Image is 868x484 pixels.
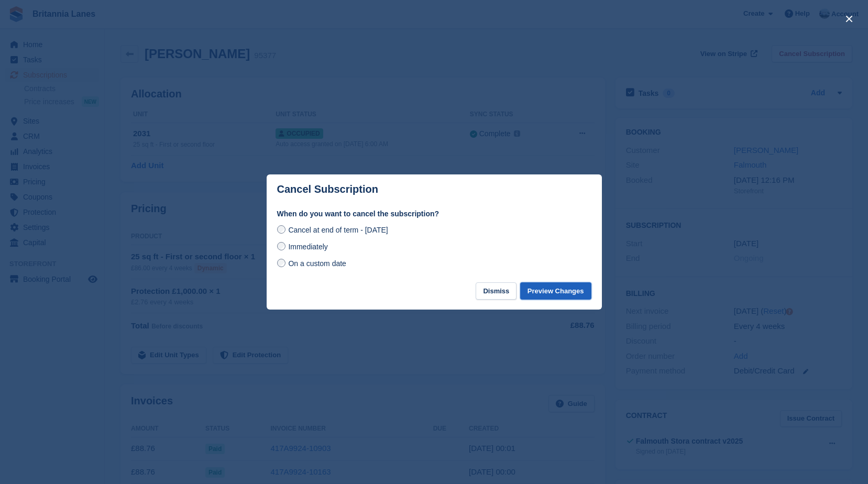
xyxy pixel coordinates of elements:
label: When do you want to cancel the subscription? [277,208,591,219]
span: On a custom date [288,259,346,268]
input: On a custom date [277,259,285,267]
button: Preview Changes [520,282,591,300]
button: Dismiss [476,282,517,300]
input: Immediately [277,242,285,250]
span: Immediately [288,243,327,251]
input: Cancel at end of term - [DATE] [277,225,285,234]
button: close [841,10,858,27]
span: Cancel at end of term - [DATE] [288,226,388,234]
p: Cancel Subscription [277,183,378,195]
